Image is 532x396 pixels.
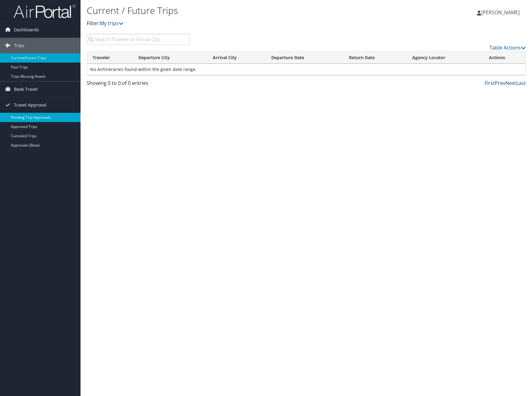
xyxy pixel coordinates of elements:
[505,80,516,86] a: Next
[14,38,24,53] span: Trips
[495,80,505,86] a: Prev
[100,20,124,27] a: My trips
[87,52,133,64] th: Traveler: activate to sort column ascending
[485,80,495,86] a: First
[14,97,46,113] span: Travel Approval
[87,4,379,17] h1: Current / Future Trips
[14,81,38,97] span: Book Travel
[87,79,190,90] div: Showing 0 to 0 of 0 entries
[87,64,525,75] td: No Airtineraries found within the given date range.
[87,20,379,28] p: Filter:
[477,3,526,22] a: [PERSON_NAME]
[133,52,207,64] th: Departure City: activate to sort column ascending
[343,52,406,64] th: Return Date: activate to sort column ascending
[14,4,76,19] img: airportal-logo.png
[490,44,526,51] a: Table Actions
[407,52,483,64] th: Agency Locator: activate to sort column ascending
[266,52,344,64] th: Departure Date: activate to sort column descending
[14,22,39,37] span: Dashboards
[516,80,526,86] a: Last
[207,52,266,64] th: Arrival City: activate to sort column ascending
[481,9,520,16] span: [PERSON_NAME]
[87,34,190,45] input: Search Traveler or Arrival City
[483,52,525,64] th: Actions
